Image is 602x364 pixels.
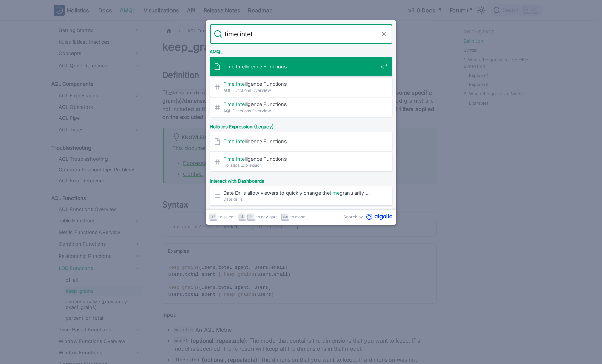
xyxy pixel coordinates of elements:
[236,81,245,87] mark: Inte
[209,44,394,57] div: AMQL
[224,138,235,144] mark: Time
[236,156,245,162] mark: Inte
[240,214,245,219] svg: Arrow down
[366,214,392,220] svg: Algolia
[224,162,378,168] span: Holistics Expression
[236,101,245,107] mark: Inte
[211,214,216,219] svg: Enter key
[344,214,363,220] span: Search by
[248,214,254,219] svg: Arrow up
[210,78,392,97] a: Time Intelligence Functions​AQL Functions Overview
[209,173,394,186] div: Interact with Dashboards
[344,214,392,220] a: Search byAlgolia
[283,214,288,219] svg: Escape key
[224,64,235,69] mark: Time
[224,81,235,87] mark: Time
[210,132,392,151] a: Time Intelligence Functions
[236,64,245,69] mark: Inte
[380,30,388,38] button: Clear the query
[210,57,392,76] a: Time Intelligence Functions
[224,101,235,107] mark: Time
[224,63,378,70] span: lligence Functions
[224,138,378,145] span: lligence Functions
[291,214,306,220] span: to close
[209,118,394,132] div: Holistics Expression (Legacy)
[236,138,245,144] mark: Inte
[224,107,378,114] span: AQL Functions Overview
[224,196,378,202] span: Date drills
[222,24,380,44] input: Search docs
[210,98,392,117] a: Time Intelligence FunctionsAQL Functions Overview
[224,155,378,162] span: lligence Functions​
[224,189,378,196] span: Date Drills allow viewers to quickly change the granularity …
[224,87,378,94] span: AQL Functions Overview
[224,101,378,107] span: lligence Functions
[224,81,378,87] span: lligence Functions​
[210,207,392,226] a: … modal: (Optional) Choose a defaulttimegranularity for transformation Enable …Date drills
[210,186,392,205] a: Date Drills allow viewers to quickly change thetimegranularity …Date drills
[224,156,235,162] mark: Time
[256,214,278,220] span: to navigate
[218,214,235,220] span: to select
[210,152,392,171] a: Time Intelligence Functions​Holistics Expression
[330,190,340,196] mark: time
